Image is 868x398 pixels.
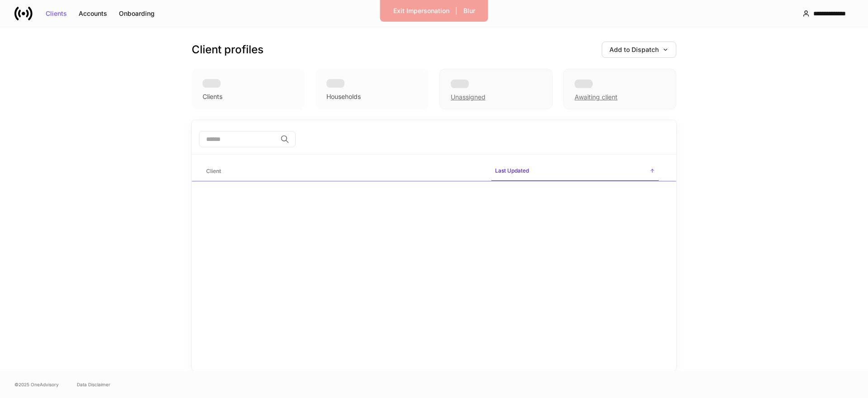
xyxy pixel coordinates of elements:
button: Exit Impersonation [387,4,455,18]
button: Blur [458,4,481,18]
div: Blur [463,8,475,14]
div: Clients [46,10,67,17]
div: Households [326,92,361,101]
span: © 2025 OneAdvisory [14,381,59,388]
div: Awaiting client [575,93,618,102]
div: Unassigned [439,69,552,109]
span: Last Updated [491,162,659,181]
h6: Client [206,167,221,175]
h3: Client profiles [192,42,264,57]
div: Awaiting client [563,69,676,109]
div: Accounts [79,10,107,17]
div: Exit Impersonation [393,8,449,14]
button: Clients [40,6,73,21]
h6: Last Updated [495,166,529,175]
span: Client [203,162,484,181]
button: Accounts [73,6,113,21]
a: Data Disclaimer [77,381,110,388]
div: Clients [203,92,222,101]
button: Add to Dispatch [602,42,676,58]
div: Unassigned [451,93,486,102]
div: Add to Dispatch [609,47,669,53]
button: Onboarding [113,6,160,21]
div: Onboarding [119,10,155,17]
